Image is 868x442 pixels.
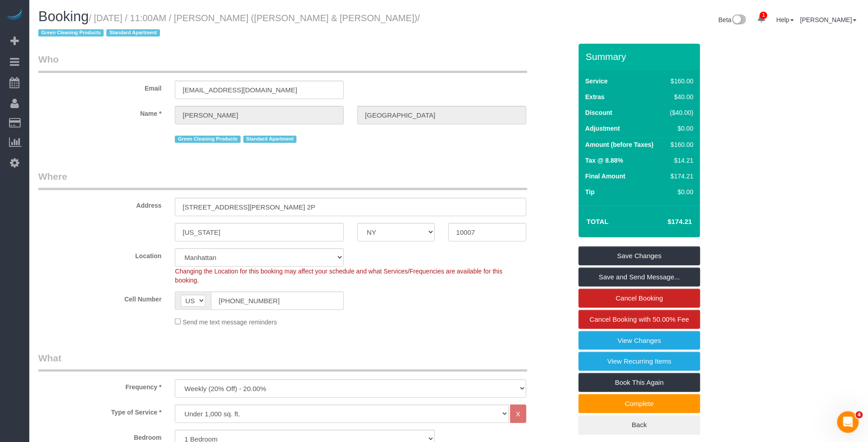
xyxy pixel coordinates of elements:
[579,352,700,371] a: View Recurring Items
[585,77,608,86] label: Service
[579,394,700,413] a: Complete
[38,13,420,38] small: / [DATE] / 11:00AM / [PERSON_NAME] ([PERSON_NAME] & [PERSON_NAME])
[667,156,694,165] div: $14.21
[211,292,344,310] input: Cell Number
[587,218,609,225] strong: Total
[579,373,700,392] a: Book This Again
[38,9,89,24] span: Booking
[579,268,700,287] a: Save and Send Message...
[667,187,694,196] div: $0.00
[32,106,168,118] label: Name *
[585,156,623,165] label: Tax @ 8.88%
[753,9,770,29] a: 1
[106,29,160,36] span: Standard Apartment
[32,430,168,442] label: Bedroom
[579,310,700,329] a: Cancel Booking with 50.00% Fee
[585,124,620,133] label: Adjustment
[719,16,747,23] a: Beta
[175,223,344,242] input: City
[38,13,420,38] span: /
[731,14,746,26] img: New interface
[175,136,240,143] span: Green Cleaning Products
[760,12,767,19] span: 1
[585,172,626,181] label: Final Amount
[243,136,297,143] span: Standard Apartment
[667,108,694,117] div: ($40.00)
[38,29,104,36] span: Green Cleaning Products
[448,223,526,242] input: Zip Code
[183,319,277,326] span: Send me text message reminders
[579,331,700,350] a: View Changes
[585,92,605,101] label: Extras
[38,170,527,190] legend: Where
[32,292,168,304] label: Cell Number
[32,81,168,93] label: Email
[579,415,700,434] a: Back
[585,140,653,149] label: Amount (before Taxes)
[175,81,344,99] input: Email
[32,379,168,392] label: Frequency *
[667,124,694,133] div: $0.00
[175,106,344,124] input: First Name
[38,351,527,372] legend: What
[32,198,168,210] label: Address
[667,140,694,149] div: $160.00
[585,187,595,196] label: Tip
[175,268,503,284] span: Changing the Location for this booking may affect your schedule and what Services/Frequencies are...
[585,108,612,117] label: Discount
[800,16,857,23] a: [PERSON_NAME]
[667,77,694,86] div: $160.00
[579,246,700,265] a: Save Changes
[590,315,690,323] span: Cancel Booking with 50.00% Fee
[777,16,794,23] a: Help
[5,9,23,22] img: Automaid Logo
[357,106,526,124] input: Last Name
[641,218,692,226] h4: $174.21
[856,411,863,419] span: 4
[579,289,700,308] a: Cancel Booking
[837,411,859,433] iframe: Intercom live chat
[38,53,527,73] legend: Who
[32,405,168,417] label: Type of Service *
[32,248,168,260] label: Location
[667,92,694,101] div: $40.00
[586,51,696,62] h3: Summary
[667,172,694,181] div: $174.21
